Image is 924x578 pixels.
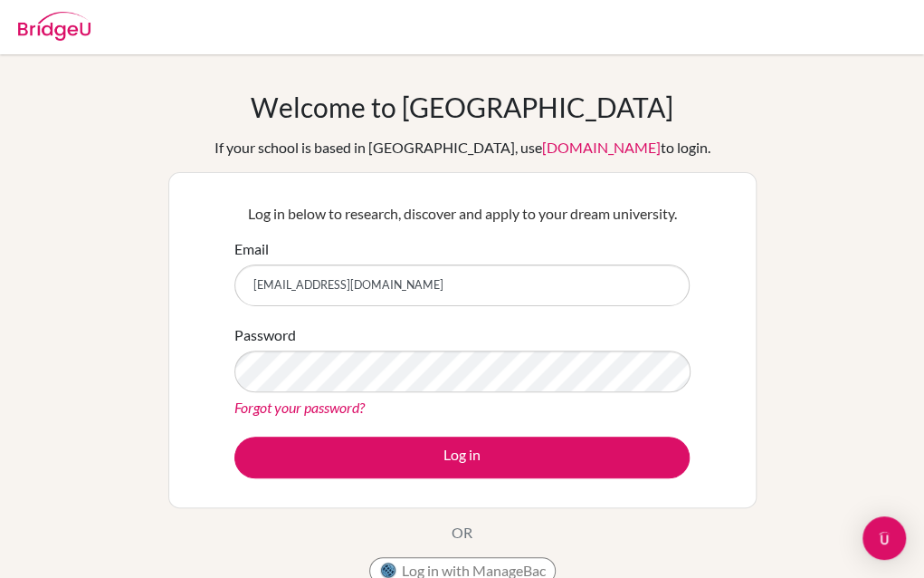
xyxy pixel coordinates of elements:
[542,139,661,156] a: [DOMAIN_NAME]
[234,203,690,225] p: Log in below to research, discover and apply to your dream university.
[234,324,296,346] label: Password
[452,522,472,544] p: OR
[234,437,690,478] button: Log in
[234,238,269,260] label: Email
[234,399,365,416] a: Forgot your password?
[862,516,906,560] div: Open Intercom Messenger
[18,12,90,41] img: Bridge-U
[251,91,673,123] h1: Welcome to [GEOGRAPHIC_DATA]
[214,137,710,159] div: If your school is based in [GEOGRAPHIC_DATA], use to login.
